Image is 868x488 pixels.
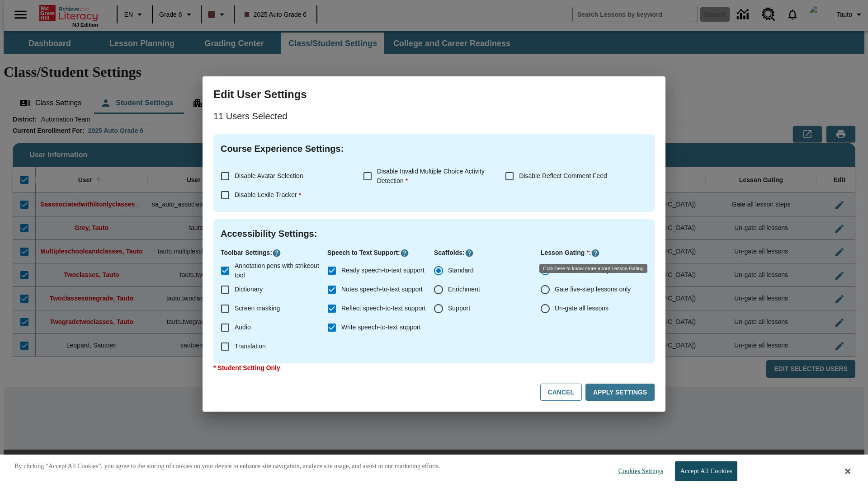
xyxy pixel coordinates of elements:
span: Write speech-to-text support [341,323,421,332]
span: Ready speech-to-text support [341,266,425,275]
span: Notes speech-to-text support [341,285,423,294]
button: Close [845,467,850,475]
p: Toolbar Settings : [221,248,327,258]
span: Dictionary [235,285,263,294]
span: Enrichment [448,285,480,294]
h4: Accessibility Settings : [221,226,647,241]
span: Annotation pens with strikeout tool [235,261,320,280]
span: Translation [235,342,266,351]
button: Cancel [540,384,582,401]
span: Disable Reflect Comment Feed [519,172,607,179]
span: Un-gate all lessons [555,304,609,313]
button: Click here to know more about [272,249,281,258]
button: Click here to know more about [591,249,600,258]
button: Apply Settings [585,384,655,401]
span: Disable Lexile Tracker [235,191,301,198]
button: Click here to know more about [400,249,409,258]
span: Disable Avatar Selection [235,172,303,179]
button: Click here to know more about [465,249,474,258]
span: Support [448,304,470,313]
span: Gate five-step lessons only [555,285,631,294]
span: Disable Invalid Multiple Choice Activity Detection [377,168,485,184]
p: * Student Setting Only [213,363,655,373]
button: Cookies Settings [610,462,667,480]
span: Audio [235,323,251,332]
span: Screen masking [235,304,280,313]
p: By clicking “Accept All Cookies”, you agree to the storing of cookies on your device to enhance s... [14,462,440,471]
div: Click here to know more about Lesson Gating [539,264,647,273]
p: Scaffolds : [434,248,541,258]
p: Speech to Text Support : [327,248,434,258]
p: 11 Users Selected [213,109,655,123]
button: Accept All Cookies [675,461,737,481]
span: Standard [448,266,474,275]
h3: Edit User Settings [213,87,655,102]
h4: Course Experience Settings : [221,141,647,156]
p: Lesson Gating : [541,248,647,258]
span: Reflect speech-to-text support [341,304,426,313]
